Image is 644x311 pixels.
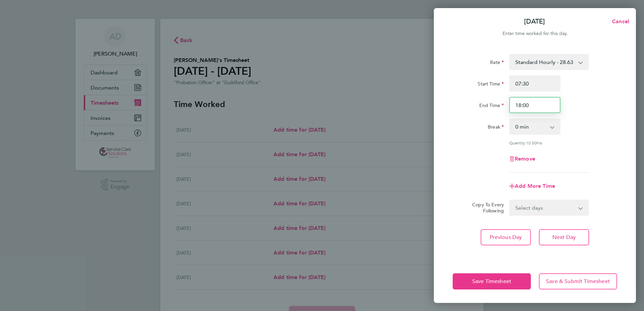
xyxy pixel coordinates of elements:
[467,202,504,214] label: Copy To Every Following
[453,273,531,289] button: Save Timesheet
[546,278,610,285] span: Save & Submit Timesheet
[515,183,555,189] span: Add More Time
[490,59,504,67] label: Rate
[479,102,504,110] label: End Time
[490,234,522,241] span: Previous Day
[552,234,576,241] span: Next Day
[509,75,560,92] input: E.g. 08:00
[524,17,545,26] p: [DATE]
[478,81,504,89] label: Start Time
[515,155,535,162] span: Remove
[610,18,629,25] span: Cancel
[526,140,537,145] span: 10.50
[509,97,560,113] input: E.g. 18:00
[539,273,617,289] button: Save & Submit Timesheet
[509,140,589,145] div: Quantity: hrs
[509,156,535,162] button: Remove
[481,229,531,245] button: Previous Day
[539,229,589,245] button: Next Day
[434,30,636,38] div: Enter time worked for this day.
[472,278,511,285] span: Save Timesheet
[509,183,555,189] button: Add More Time
[601,15,636,28] button: Cancel
[488,124,504,132] label: Break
